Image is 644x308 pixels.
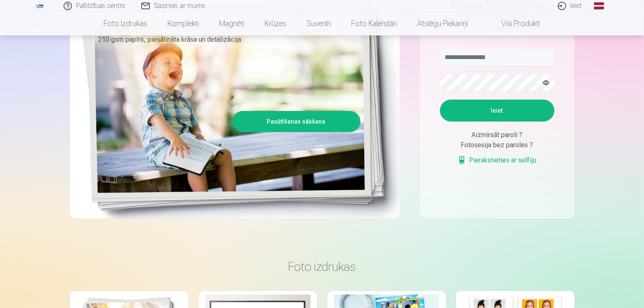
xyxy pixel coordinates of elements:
a: Magnēti [209,12,255,35]
a: Pierakstieties ar selfiju [458,155,537,165]
div: Aizmirsāt paroli ? [440,130,554,140]
a: Foto izdrukas [94,12,158,35]
a: Pasūtīšanas sākšana [233,112,359,131]
a: Visi produkti [478,12,551,35]
button: Ieiet [440,100,554,122]
a: Krūzes [255,12,297,35]
a: Foto kalendāri [342,12,408,35]
a: Suvenīri [297,12,342,35]
div: Fotosesija bez paroles ? [440,140,554,150]
p: 210 gsm papīrs, piesātināta krāsa un detalizācija [98,34,354,46]
img: /fa1 [35,3,45,8]
a: Komplekti [158,12,209,35]
h3: Foto izdrukas [77,259,568,274]
a: Atslēgu piekariņi [408,12,478,35]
